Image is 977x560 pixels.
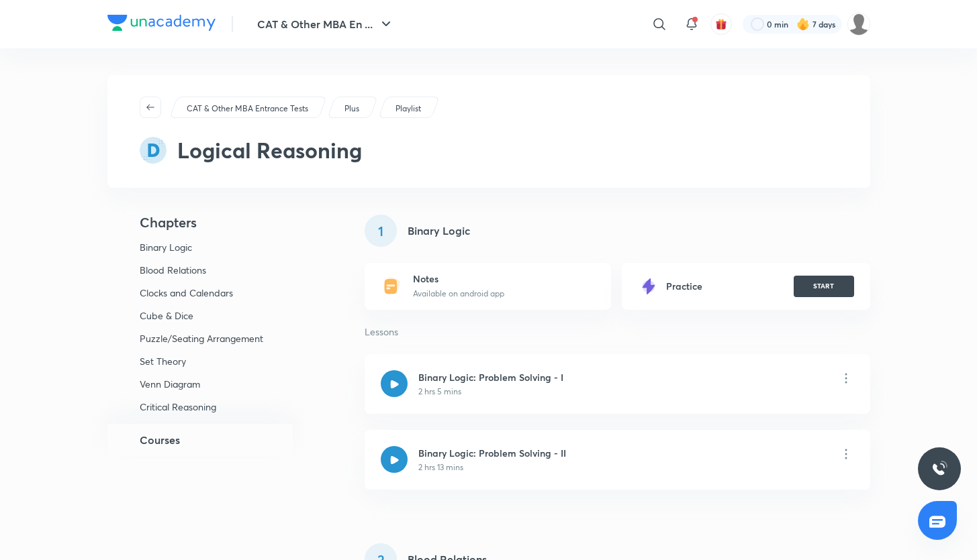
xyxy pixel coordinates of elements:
a: Company Logo [107,15,216,34]
a: Playlist [393,103,423,115]
h5: Courses [140,432,180,448]
p: Venn Diagram [140,378,271,390]
p: Critical Reasoning [140,401,271,413]
p: Puzzle/Seating Arrangement [140,333,271,345]
h2: Logical Reasoning [177,134,362,166]
p: Clocks and Calendars [140,287,271,299]
h4: Chapters [107,215,322,231]
img: adi biradar [847,13,870,36]
p: Available on android app [413,288,504,300]
button: avatar [710,13,732,35]
p: CAT & Other MBA Entrance Tests [187,103,308,115]
h5: Binary Logic [408,223,471,239]
div: 1 [365,215,397,247]
p: 2 hrs 5 mins [418,386,461,398]
a: Plus [342,103,361,115]
p: Lessons [365,326,870,338]
p: Cube & Dice [140,310,271,322]
img: ttu [931,461,947,477]
p: 2 hrs 13 mins [418,461,463,473]
button: CAT & Other MBA En ... [249,11,402,38]
p: Blood Relations [140,264,271,276]
img: syllabus-subject-icon [140,137,167,164]
h6: Practice [666,280,702,292]
h6: Notes [413,273,504,285]
h6: Binary Logic: Problem Solving - II [418,446,566,460]
p: Playlist [396,103,421,115]
img: Company Logo [107,15,216,31]
a: CAT & Other MBA Entrance Tests [184,103,310,115]
img: avatar [715,18,727,30]
p: Plus [344,103,359,115]
img: streak [796,17,810,31]
h6: Binary Logic: Problem Solving - I [418,370,563,384]
p: Binary Logic [140,241,271,254]
button: START [794,276,854,297]
p: Set Theory [140,355,271,368]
